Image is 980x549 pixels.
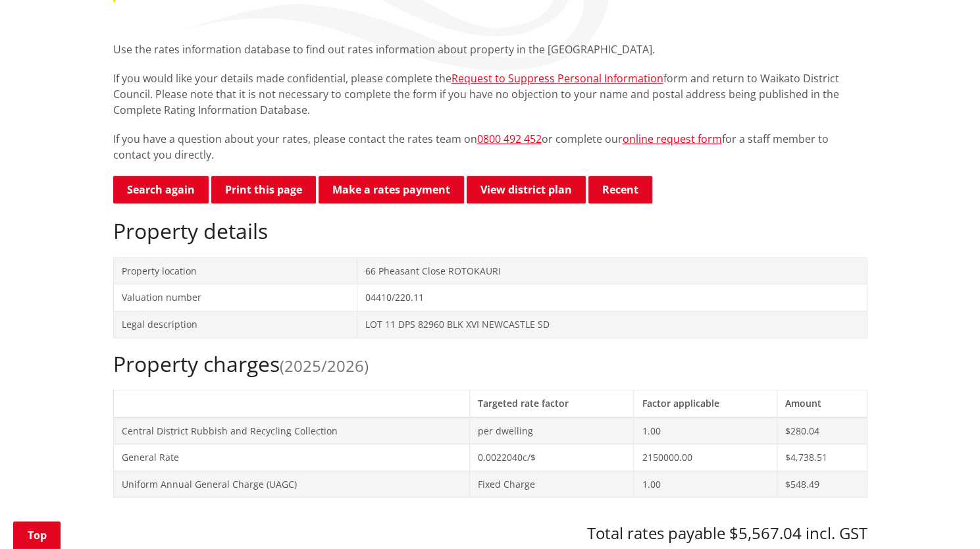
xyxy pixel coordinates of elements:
a: Search again [113,176,209,203]
p: Use the rates information database to find out rates information about property in the [GEOGRAPHI... [113,41,867,57]
p: If you would like your details made confidential, please complete the form and return to Waikato ... [113,70,867,118]
a: Top [13,521,61,549]
td: LOT 11 DPS 82960 BLK XVI NEWCASTLE SD [357,311,867,338]
a: online request form [623,132,722,146]
td: 2150000.00 [634,444,777,471]
a: Make a rates payment [319,176,464,203]
td: 66 Pheasant Close ROTOKAURI [357,257,867,284]
td: $548.49 [777,471,867,498]
td: Central District Rubbish and Recycling Collection [113,417,469,444]
th: Factor applicable [634,390,777,417]
iframe: Messenger Launcher [919,494,967,541]
td: 0.0022040c/$ [469,444,634,471]
td: 1.00 [634,471,777,498]
a: View district plan [467,176,586,203]
td: 04410/220.11 [357,284,867,311]
button: Recent [588,176,652,203]
a: Request to Suppress Personal Information [451,71,663,86]
td: Legal description [113,311,357,338]
a: 0800 492 452 [477,132,542,146]
h2: Property charges [113,352,867,377]
td: $4,738.51 [777,444,867,471]
p: If you have a question about your rates, please contact the rates team on or complete our for a s... [113,131,867,163]
td: Property location [113,257,357,284]
td: Valuation number [113,284,357,311]
th: Targeted rate factor [469,390,634,417]
td: Fixed Charge [469,471,634,498]
td: General Rate [113,444,469,471]
td: $280.04 [777,417,867,444]
h3: Total rates payable $5,567.04 incl. GST [113,524,867,543]
td: 1.00 [634,417,777,444]
th: Amount [777,390,867,417]
td: Uniform Annual General Charge (UAGC) [113,471,469,498]
td: per dwelling [469,417,634,444]
button: Print this page [211,176,316,203]
h2: Property details [113,219,867,244]
span: (2025/2026) [280,355,369,377]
